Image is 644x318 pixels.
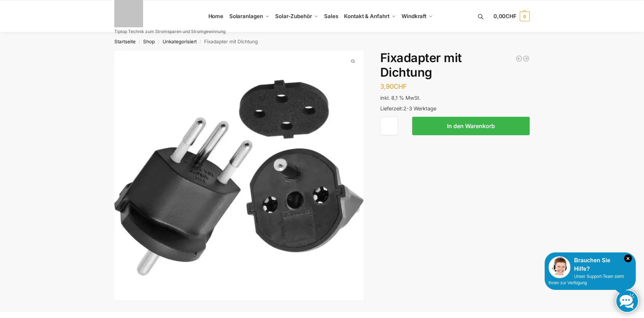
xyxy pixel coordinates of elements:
a: Startseite [114,39,136,44]
img: Customer service [549,256,571,278]
a: Kontakt & Anfahrt [341,0,399,32]
img: Steckdosenadapter-mit Dichtung [114,51,364,300]
a: Windkraft [399,0,436,32]
span: Solar-Zubehör [275,13,312,20]
span: inkl. 8,1 % MwSt. [380,95,421,101]
bdi: 3,90 [380,83,407,90]
span: Unser Support-Team steht Ihnen zur Verfügung [549,274,624,285]
a: Steckdosenadapter mit DichtungSteckdosenadapter mit Dichtung [114,51,364,300]
input: Produktmenge [380,117,398,135]
span: Kontakt & Anfahrt [344,13,389,20]
span: Sales [324,13,338,20]
span: Lieferzeit: [380,105,436,111]
div: Brauchen Sie Hilfe? [549,256,632,273]
span: CHF [394,83,407,90]
a: 100W Schwarz Flexible Solarpanel PV Monokrystallin für Wohnmobil, Balkonkraftwerk, Boot [523,55,530,62]
a: Solar-Zubehör [272,0,321,32]
a: 0,00CHF 0 [493,6,530,27]
a: Sales [321,0,341,32]
button: In den Warenkorb [412,117,530,135]
i: Schließen [624,254,632,262]
span: 0,00 [493,13,517,20]
nav: Breadcrumb [102,32,542,51]
span: / [155,39,162,45]
a: Solaranlagen [226,0,272,32]
span: 0 [520,11,530,21]
a: NEP 800 Micro Wechselrichter 800W/600W drosselbar Balkon Solar Anlage W-LAN [515,55,523,62]
span: CHF [506,13,517,20]
span: Solaranlagen [229,13,263,20]
a: Unkategorisiert [163,39,197,44]
span: / [136,39,143,45]
a: Shop [143,39,155,44]
span: / [197,39,204,45]
h1: Fixadapter mit Dichtung [380,51,530,80]
p: Tiptop Technik zum Stromsparen und Stromgewinnung [114,29,225,34]
span: Windkraft [402,13,426,20]
span: 2-3 Werktage [403,105,436,111]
